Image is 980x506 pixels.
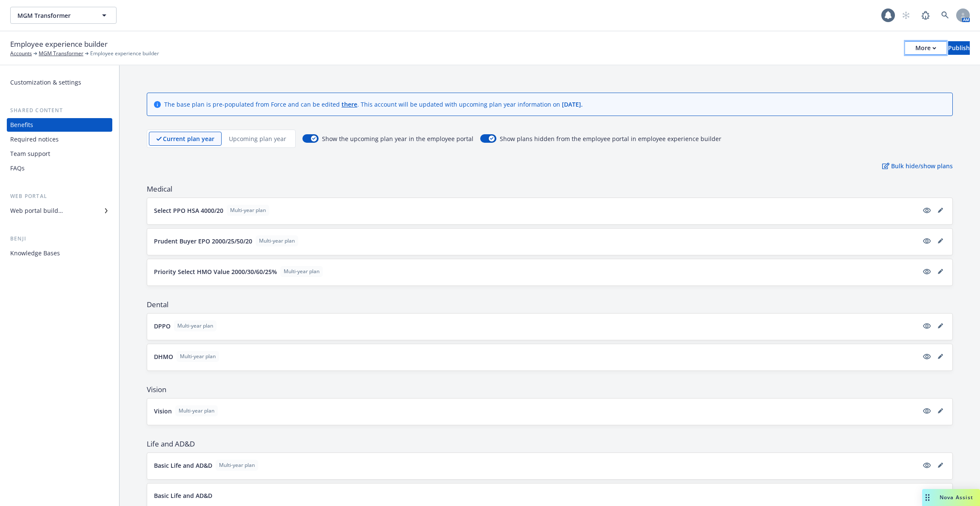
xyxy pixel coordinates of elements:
[154,352,173,361] p: DHMO
[7,76,112,89] a: Customization & settings
[917,7,934,24] a: Report a Bug
[154,235,918,246] button: Prudent Buyer EPO 2000/25/50/20Multi-year plan
[935,351,946,362] a: editPencil
[7,192,112,201] div: Web portal
[10,76,81,89] div: Customization & settings
[90,50,159,57] span: Employee experience builder
[905,41,946,55] button: More
[915,42,936,54] div: More
[259,237,295,245] span: Multi-year plan
[7,204,112,218] a: Web portal builder
[882,161,953,170] p: Bulk hide/show plans
[7,147,112,161] a: Team support
[154,405,918,416] button: VisionMulti-year plan
[154,351,918,362] button: DHMOMulti-year plan
[284,268,319,275] span: Multi-year plan
[922,321,932,331] a: visible
[357,100,562,108] span: . This account will be updated with upcoming plan year information on
[17,11,91,20] span: MGM Transformer
[163,134,214,143] p: Current plan year
[7,106,112,115] div: Shared content
[937,7,954,24] a: Search
[177,322,213,330] span: Multi-year plan
[154,320,918,331] button: DPPOMulti-year plan
[154,461,212,470] p: Basic Life and AD&D
[935,236,946,246] a: editPencil
[230,206,266,214] span: Multi-year plan
[154,407,172,416] p: Vision
[935,321,946,331] a: editPencil
[922,351,932,362] a: visible
[154,267,277,276] p: Priority Select HMO Value 2000/30/60/25%
[147,384,953,395] span: Vision
[935,406,946,416] a: editPencil
[10,147,50,161] div: Team support
[180,353,216,360] span: Multi-year plan
[10,7,117,24] button: MGM Transformer
[922,489,933,506] div: Drag to move
[935,460,946,470] a: editPencil
[10,50,32,57] a: Accounts
[219,461,255,469] span: Multi-year plan
[922,489,980,506] button: Nova Assist
[7,133,112,146] a: Required notices
[948,42,970,54] div: Publish
[154,491,212,500] p: Basic Life and AD&D
[154,205,918,216] button: Select PPO HSA 4000/20Multi-year plan
[10,118,33,132] div: Benefits
[342,100,357,108] a: there
[164,100,342,108] span: The base plan is pre-populated from Force and can be edited
[562,100,583,108] span: [DATE] .
[154,237,252,246] p: Prudent Buyer EPO 2000/25/50/20
[897,7,914,24] a: Start snowing
[39,50,83,57] a: MGM Transformer
[10,161,25,175] div: FAQs
[922,406,932,416] a: visible
[229,134,286,143] p: Upcoming plan year
[935,266,946,277] a: editPencil
[922,205,932,215] a: visible
[147,439,953,449] span: Life and AD&D
[154,206,223,215] p: Select PPO HSA 4000/20
[922,236,932,246] a: visible
[940,494,973,501] span: Nova Assist
[7,118,112,132] a: Benefits
[7,161,112,175] a: FAQs
[935,205,946,215] a: editPencil
[10,39,108,50] span: Employee experience builder
[179,407,214,415] span: Multi-year plan
[10,133,59,146] div: Required notices
[322,134,473,143] span: Show the upcoming plan year in the employee portal
[154,322,171,331] p: DPPO
[10,246,60,260] div: Knowledge Bases
[154,460,918,471] button: Basic Life and AD&DMulti-year plan
[147,184,953,194] span: Medical
[154,266,918,277] button: Priority Select HMO Value 2000/30/60/25%Multi-year plan
[7,235,112,243] div: Benji
[147,300,953,310] span: Dental
[948,41,970,55] button: Publish
[154,491,918,500] button: Basic Life and AD&D
[7,246,112,260] a: Knowledge Bases
[922,266,932,277] a: visible
[500,134,721,143] span: Show plans hidden from the employee portal in employee experience builder
[922,460,932,470] a: visible
[10,204,63,218] div: Web portal builder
